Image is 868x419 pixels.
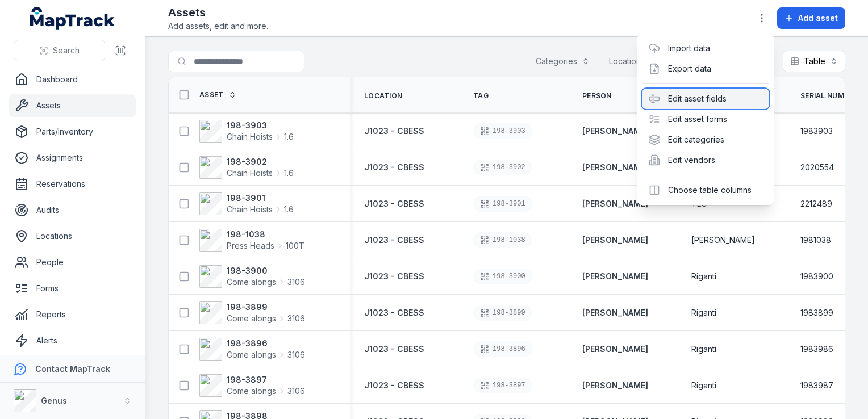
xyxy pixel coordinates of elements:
[642,150,769,170] div: Edit vendors
[642,58,769,79] div: Export data
[642,109,769,129] div: Edit asset forms
[642,89,769,109] div: Edit asset fields
[642,129,769,150] div: Edit categories
[668,43,710,54] a: Import data
[642,180,769,200] div: Choose table columns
